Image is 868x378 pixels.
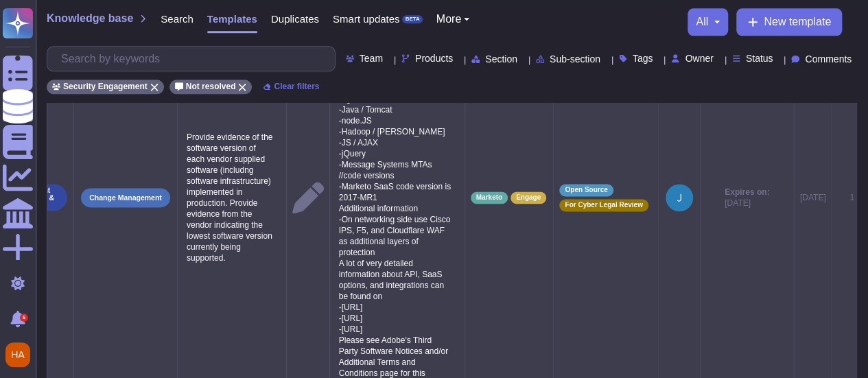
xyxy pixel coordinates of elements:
p: Provide evidence of the software version of each vendor supplied software (includng software infr... [183,128,281,267]
div: 1 [837,192,866,203]
span: Section [485,54,517,64]
span: Templates [207,14,257,24]
button: all [696,16,720,27]
img: user [666,184,693,211]
button: user [3,340,40,370]
span: Knowledge base [47,13,133,24]
span: Security Engagement [63,82,148,91]
div: BETA [402,15,422,23]
button: More [436,14,470,25]
span: Sub-section [550,54,600,64]
span: Team [360,54,383,63]
span: Owner [685,54,713,63]
button: New template [736,8,842,36]
span: For Cyber Legal Review [565,202,642,209]
div: 6 [20,314,28,322]
img: user [5,342,30,367]
span: Open Source [565,187,607,193]
span: Comments [805,54,852,64]
input: Search by keywords [54,47,335,71]
span: Clear filters [274,82,319,91]
span: Not resolved [186,82,236,91]
span: Duplicates [271,14,319,24]
span: all [696,16,708,27]
span: Tags [633,54,653,63]
span: New template [764,16,831,27]
span: Engage [516,194,541,201]
span: Search [161,14,193,24]
span: Smart updates [333,14,400,24]
div: [DATE] [800,192,826,203]
span: [DATE] [725,198,769,209]
span: Products [415,54,453,63]
span: Expires on: [725,187,769,198]
span: Marketo [476,194,502,201]
span: More [436,14,461,25]
span: Status [746,54,773,63]
p: Change Management [89,194,162,202]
